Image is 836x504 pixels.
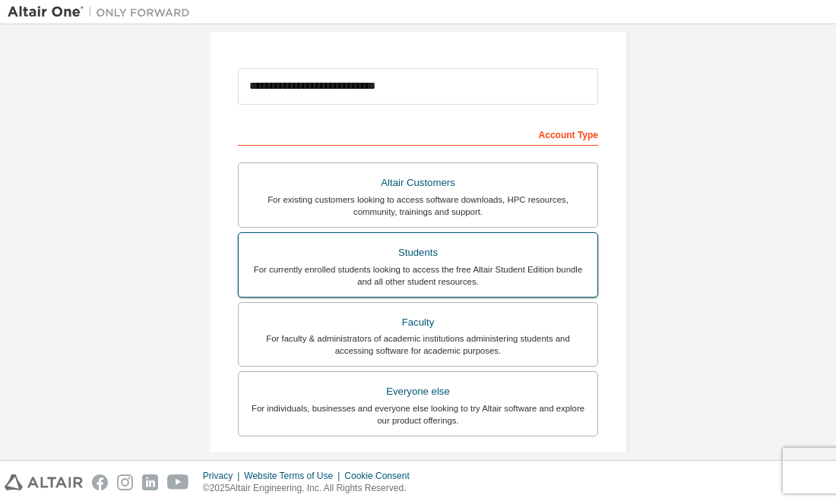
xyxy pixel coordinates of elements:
img: altair_logo.svg [5,474,83,490]
div: Account Type [238,121,598,146]
div: Students [248,242,588,263]
div: Everyone else [248,381,588,402]
div: Cookie Consent [344,470,418,482]
img: linkedin.svg [142,474,158,490]
img: facebook.svg [92,474,108,490]
img: instagram.svg [117,474,133,490]
div: Website Terms of Use [244,470,344,482]
div: For faculty & administrators of academic institutions administering students and accessing softwa... [248,332,588,357]
img: youtube.svg [167,474,189,490]
div: For existing customers looking to access software downloads, HPC resources, community, trainings ... [248,194,588,218]
img: Altair One [8,5,198,20]
div: Privacy [203,470,244,482]
p: © 2025 Altair Engineering, Inc. All Rights Reserved. [203,482,419,495]
div: Faculty [248,312,588,333]
div: For individuals, businesses and everyone else looking to try Altair software and explore our prod... [248,402,588,427]
div: Altair Customers [248,172,588,194]
div: For currently enrolled students looking to access the free Altair Student Edition bundle and all ... [248,263,588,288]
